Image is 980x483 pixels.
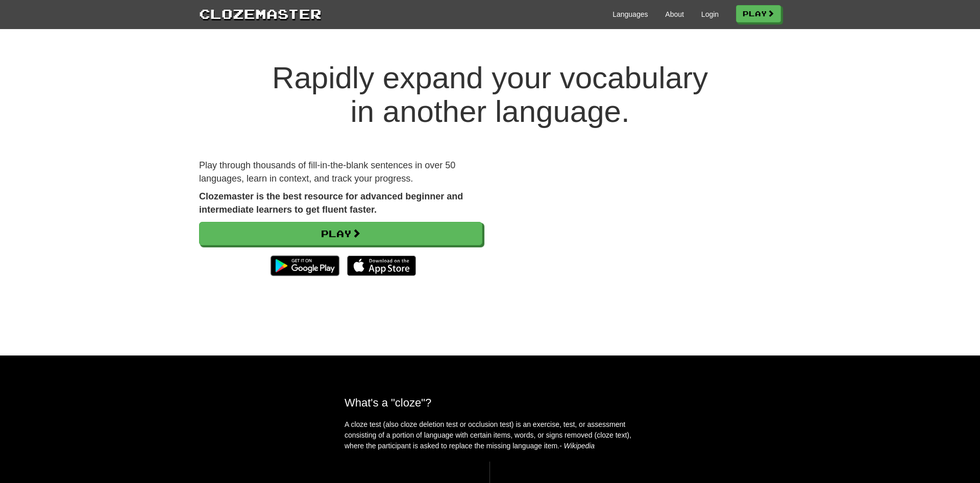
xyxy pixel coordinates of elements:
[612,9,648,19] a: Languages
[199,159,482,185] p: Play through thousands of fill-in-the-blank sentences in over 50 languages, learn in context, and...
[665,9,684,19] a: About
[199,191,463,215] strong: Clozemaster is the best resource for advanced beginner and intermediate learners to get fluent fa...
[345,419,635,451] p: A cloze test (also cloze deletion test or occlusion test) is an exercise, test, or assessment con...
[347,256,416,276] img: Download_on_the_App_Store_Badge_US-UK_135x40-25178aeef6eb6b83b96f5f2d004eda3bffbb37122de64afbaef7...
[736,5,781,22] a: Play
[701,9,719,19] a: Login
[345,396,635,409] h2: What's a "cloze"?
[265,250,345,281] img: Get it on Google Play
[199,4,322,23] a: Clozemaster
[199,222,482,245] a: Play
[559,442,595,450] em: - Wikipedia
